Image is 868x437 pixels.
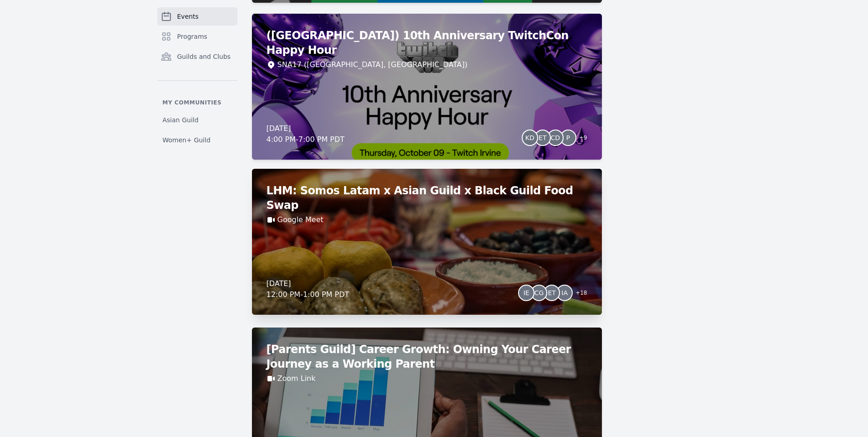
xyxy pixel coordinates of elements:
[277,373,316,384] a: Zoom Link
[277,214,324,225] a: Google Meet
[267,123,345,145] div: [DATE] 4:00 PM - 7:00 PM PDT
[177,12,199,21] span: Events
[157,99,237,106] p: My communities
[566,135,570,141] span: P
[157,112,237,128] a: Asian Guild
[267,28,587,57] h2: ([GEOGRAPHIC_DATA]) 10th Anniversary TwitchCon Happy Hour
[551,135,560,141] span: CD
[267,183,587,213] h2: LHM: Somos Latam x Asian Guild x Black Guild Food Swap
[163,135,211,145] span: Women+ Guild
[157,7,237,148] nav: Sidebar
[574,132,587,145] span: + 9
[177,52,231,61] span: Guilds and Clubs
[267,342,587,371] h2: [Parents Guild] Career Growth: Owning Your Career Journey as a Working Parent
[177,32,207,41] span: Programs
[539,135,546,141] span: ET
[157,7,237,26] a: Events
[267,278,349,300] div: [DATE] 12:00 PM - 1:00 PM PDT
[252,169,602,315] a: LHM: Somos Latam x Asian Guild x Black Guild Food SwapGoogle Meet[DATE]12:00 PM-1:00 PM PDTIECGET...
[157,47,237,66] a: Guilds and Clubs
[548,290,555,296] span: ET
[157,27,237,46] a: Programs
[561,290,568,296] span: IA
[534,290,544,296] span: CG
[525,135,534,141] span: KD
[163,115,199,125] span: Asian Guild
[524,290,529,296] span: IE
[570,287,587,300] span: + 18
[252,14,602,160] a: ([GEOGRAPHIC_DATA]) 10th Anniversary TwitchCon Happy HourSNA17 ([GEOGRAPHIC_DATA], [GEOGRAPHIC_DA...
[157,132,237,148] a: Women+ Guild
[277,59,468,70] div: SNA17 ([GEOGRAPHIC_DATA], [GEOGRAPHIC_DATA])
